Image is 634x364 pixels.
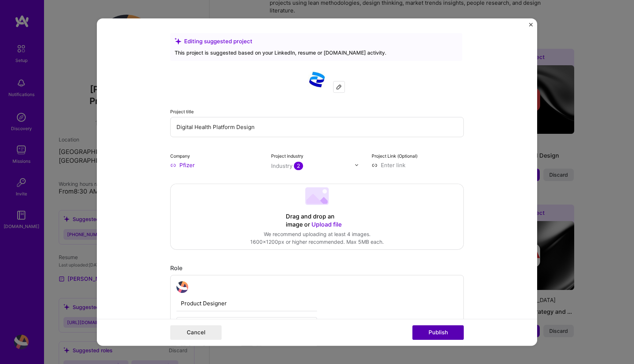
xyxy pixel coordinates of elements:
[372,153,418,159] label: Project Link (Optional)
[170,325,222,340] button: Cancel
[304,66,330,93] img: Company logo
[170,153,190,159] label: Company
[176,296,317,311] input: Role Name
[170,264,464,272] div: Role
[170,117,464,137] input: Enter the name of the project
[336,84,342,90] img: Edit
[334,81,345,92] div: Edit
[529,23,533,30] button: Close
[271,162,303,170] div: Industry
[176,281,188,293] img: avatar_design.jpg
[412,325,464,340] button: Publish
[294,162,303,170] span: 2
[170,109,194,114] label: Project title
[170,184,464,250] div: Drag and drop an image or Upload fileWe recommend uploading at least 4 images.1600x1200px or high...
[286,213,348,229] div: Drag and drop an image or
[372,161,464,169] input: Enter link
[175,49,458,56] div: This project is suggested based on your LinkedIn, resume or [DOMAIN_NAME] activity.
[250,231,384,238] div: We recommend uploading at least 4 images.
[175,38,181,44] i: icon SuggestedTeams
[311,221,342,228] span: Upload file
[175,37,458,45] div: Editing suggested project
[354,163,359,167] img: drop icon
[250,238,384,246] div: 1600x1200px or higher recommended. Max 5MB each.
[271,153,303,159] label: Project industry
[170,161,262,169] input: Enter name or website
